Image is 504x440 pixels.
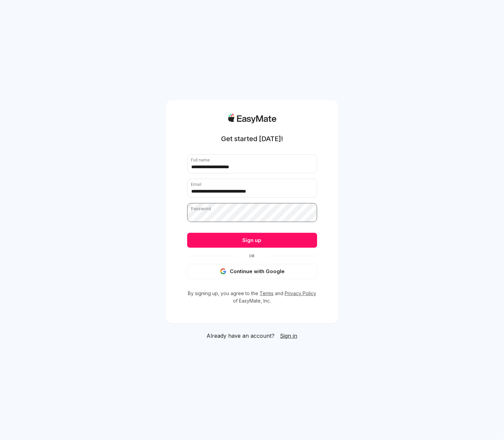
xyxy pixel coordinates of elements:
a: Privacy Policy [285,290,316,296]
span: Or [236,253,268,259]
a: Terms [260,290,273,296]
button: Sign up [187,233,317,248]
button: Continue with Google [187,264,317,279]
h1: Get started [DATE]! [221,134,283,144]
a: Sign in [280,332,298,340]
span: Sign in [280,332,298,339]
span: Already have an account? [207,332,275,340]
p: By signing up, you agree to the and of EasyMate, Inc. [187,290,317,305]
